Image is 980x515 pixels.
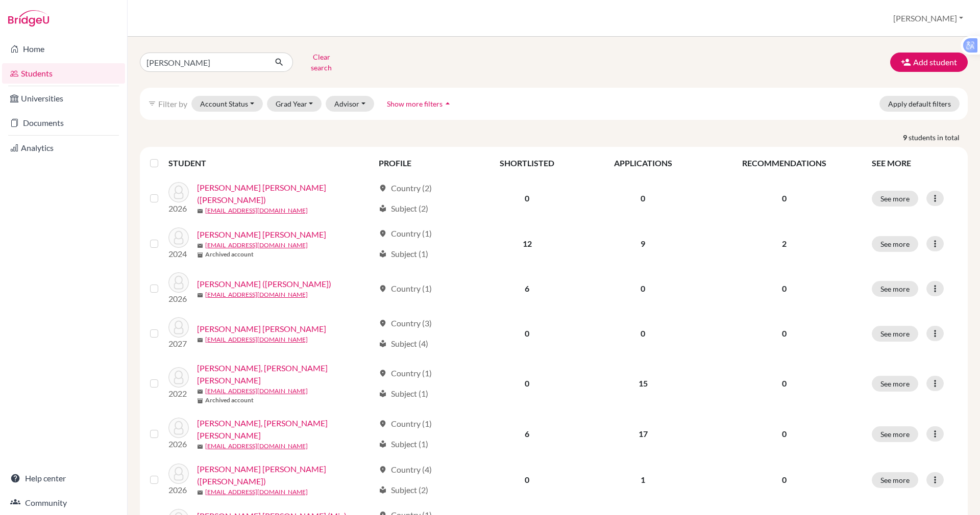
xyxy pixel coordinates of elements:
img: Mai, Ngoc Minh Anh [168,227,189,248]
td: 0 [471,457,583,503]
span: local_library [379,340,387,348]
a: [EMAIL_ADDRESS][DOMAIN_NAME] [205,387,308,396]
button: Show more filtersarrow_drop_up [378,96,461,112]
span: location_on [379,420,387,428]
button: [PERSON_NAME] [889,9,968,28]
span: local_library [379,250,387,258]
span: Filter by [158,99,187,109]
span: mail [197,243,203,249]
button: Advisor [326,96,374,112]
img: Nguyen, Ngoc Dieu Anh [168,317,189,338]
span: inventory_2 [197,252,203,258]
p: 2022 [168,388,189,400]
button: Grad Year [267,96,322,112]
td: 1 [583,457,702,503]
a: [EMAIL_ADDRESS][DOMAIN_NAME] [205,241,308,250]
div: Subject (1) [379,248,428,260]
p: 2026 [168,202,189,215]
a: [PERSON_NAME] [PERSON_NAME] [197,323,326,335]
button: Account Status [191,96,263,112]
span: local_library [379,486,387,494]
button: See more [872,236,918,252]
img: Ngo, Duc Anh (Tony) [168,272,189,293]
div: Subject (4) [379,338,428,350]
div: Country (1) [379,282,432,295]
a: Community [2,493,125,513]
td: 0 [471,311,583,356]
td: 12 [471,221,583,266]
span: mail [197,208,203,214]
span: location_on [379,229,387,238]
span: mail [197,337,203,343]
p: 2 [709,238,860,250]
button: See more [872,326,918,342]
div: Country (1) [379,367,432,379]
p: 0 [709,377,860,390]
i: arrow_drop_up [443,98,453,109]
span: local_library [379,440,387,448]
span: mail [197,389,203,395]
a: [PERSON_NAME] [PERSON_NAME] ([PERSON_NAME]) [197,463,374,487]
button: Apply default filters [879,96,960,112]
a: Universities [2,88,125,109]
p: 2026 [168,484,189,496]
td: 0 [471,175,583,221]
th: PROFILE [373,151,471,175]
p: 2024 [168,248,189,260]
b: Archived account [205,250,254,259]
td: 6 [471,266,583,311]
button: See more [872,281,918,297]
p: 0 [709,428,860,440]
div: Subject (2) [379,484,428,496]
a: [EMAIL_ADDRESS][DOMAIN_NAME] [205,487,308,497]
span: location_on [379,285,387,293]
i: filter_list [148,99,156,108]
td: 17 [583,411,702,457]
th: SHORTLISTED [471,151,583,175]
p: 2026 [168,438,189,450]
th: STUDENT [168,151,373,175]
a: Analytics [2,138,125,158]
td: 6 [471,411,583,457]
button: See more [872,191,918,207]
td: 0 [583,266,702,311]
span: mail [197,444,203,450]
a: Home [2,39,125,59]
p: 0 [709,474,860,486]
td: 0 [583,175,702,221]
button: See more [872,376,918,392]
button: Clear search [293,49,350,75]
td: 0 [471,356,583,411]
div: Country (4) [379,463,432,476]
p: 0 [709,282,860,295]
th: RECOMMENDATIONS [703,151,866,175]
span: location_on [379,184,387,192]
a: [PERSON_NAME], [PERSON_NAME] [PERSON_NAME] [197,417,374,442]
td: 15 [583,356,702,411]
img: Pham, Ngo Anh Khoi [168,367,189,388]
a: Students [2,63,125,84]
td: 9 [583,221,702,266]
a: [EMAIL_ADDRESS][DOMAIN_NAME] [205,442,308,451]
div: Country (3) [379,317,432,329]
img: Pham, Ngo Anh Tuan [168,418,189,438]
a: [EMAIL_ADDRESS][DOMAIN_NAME] [205,206,308,215]
button: See more [872,472,918,488]
p: 2026 [168,293,189,305]
img: Bridge-U [8,10,49,27]
a: [EMAIL_ADDRESS][DOMAIN_NAME] [205,335,308,344]
a: [PERSON_NAME], [PERSON_NAME] [PERSON_NAME] [197,362,374,387]
a: [PERSON_NAME] ([PERSON_NAME]) [197,278,331,290]
input: Find student by name... [140,53,266,72]
span: local_library [379,390,387,398]
div: Subject (1) [379,388,428,400]
th: APPLICATIONS [583,151,702,175]
button: See more [872,426,918,442]
div: Country (1) [379,227,432,240]
p: 2027 [168,338,189,350]
a: Documents [2,113,125,133]
button: Add student [890,53,968,72]
span: location_on [379,319,387,327]
th: SEE MORE [866,151,964,175]
strong: 9 [903,132,909,143]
